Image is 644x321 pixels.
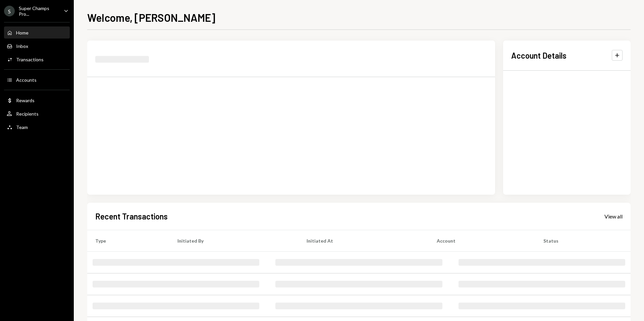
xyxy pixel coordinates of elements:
[169,230,299,251] th: Initiated By
[4,53,70,65] a: Transactions
[95,211,168,222] h2: Recent Transactions
[604,213,623,220] div: View all
[16,98,35,103] div: Rewards
[4,94,70,106] a: Rewards
[604,212,623,220] a: View all
[87,230,169,251] th: Type
[16,77,37,83] div: Accounts
[4,26,70,39] a: Home
[4,40,70,52] a: Inbox
[87,11,215,24] h1: Welcome, [PERSON_NAME]
[429,230,535,251] th: Account
[511,50,567,61] h2: Account Details
[16,57,44,62] div: Transactions
[299,230,429,251] th: Initiated At
[535,230,631,251] th: Status
[4,74,70,86] a: Accounts
[16,30,29,36] div: Home
[4,6,15,16] div: S
[16,124,28,130] div: Team
[19,5,58,17] div: Super Champs Pro...
[16,43,28,49] div: Inbox
[4,108,70,120] a: Recipients
[4,121,70,133] a: Team
[16,111,39,117] div: Recipients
